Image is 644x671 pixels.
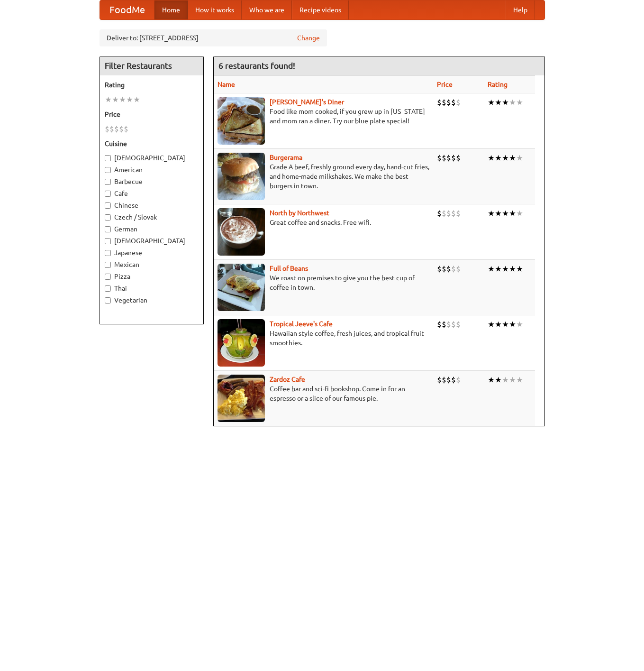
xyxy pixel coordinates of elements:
[451,319,456,330] li: $
[446,375,451,385] li: $
[105,202,111,209] input: Chinese
[488,153,495,163] li: ★
[516,208,523,219] li: ★
[105,272,199,281] label: Pizza
[495,264,502,274] li: ★
[516,97,523,108] li: ★
[218,81,235,88] a: Name
[456,319,461,330] li: $
[126,94,133,105] li: ★
[437,264,442,274] li: $
[105,285,111,292] input: Thai
[105,236,199,246] label: [DEMOGRAPHIC_DATA]
[218,319,265,367] img: jeeves.jpg
[270,98,344,106] a: [PERSON_NAME]'s Diner
[502,319,509,330] li: ★
[509,97,516,108] li: ★
[451,208,456,219] li: $
[451,375,456,385] li: $
[105,201,199,210] label: Chinese
[105,238,111,244] input: [DEMOGRAPHIC_DATA]
[297,33,320,43] a: Change
[270,376,305,383] b: Zardoz Cafe
[105,110,199,119] h5: Price
[509,208,516,219] li: ★
[105,295,199,305] label: Vegetarian
[437,319,442,330] li: $
[495,375,502,385] li: ★
[154,0,188,19] a: Home
[218,375,265,422] img: zardoz.jpg
[114,124,119,134] li: $
[502,153,509,163] li: ★
[488,375,495,385] li: ★
[100,0,154,19] a: FoodMe
[451,264,456,274] li: $
[270,265,308,272] b: Full of Beans
[446,264,451,274] li: $
[218,329,429,348] p: Hawaiian style coffee, fresh juices, and tropical fruit smoothies.
[506,0,535,19] a: Help
[270,154,302,161] a: Burgerama
[495,153,502,163] li: ★
[502,97,509,108] li: ★
[509,153,516,163] li: ★
[218,264,265,311] img: beans.jpg
[437,81,453,88] a: Price
[105,297,111,303] input: Vegetarian
[456,264,461,274] li: $
[456,153,461,163] li: $
[442,208,446,219] li: $
[442,153,446,163] li: $
[105,165,199,175] label: American
[218,107,429,126] p: Food like mom cooked, if you grew up in [US_STATE] and mom ran a diner. Try our blue plate special!
[488,97,495,108] li: ★
[105,212,199,222] label: Czech / Slovak
[488,208,495,219] li: ★
[516,319,523,330] li: ★
[442,264,446,274] li: $
[109,124,114,134] li: $
[446,97,451,108] li: $
[188,0,242,19] a: How it works
[100,56,203,75] h4: Filter Restaurants
[105,260,199,269] label: Mexican
[105,153,199,163] label: [DEMOGRAPHIC_DATA]
[442,319,446,330] li: $
[488,264,495,274] li: ★
[105,262,111,268] input: Mexican
[516,153,523,163] li: ★
[218,384,429,403] p: Coffee bar and sci-fi bookshop. Come in for an espresso or a slice of our famous pie.
[105,224,199,234] label: German
[456,97,461,108] li: $
[437,97,442,108] li: $
[105,139,199,148] h5: Cuisine
[119,124,124,134] li: $
[218,273,429,292] p: We roast on premises to give you the best cup of coffee in town.
[442,375,446,385] li: $
[495,97,502,108] li: ★
[105,124,109,134] li: $
[105,274,111,280] input: Pizza
[495,319,502,330] li: ★
[437,153,442,163] li: $
[218,61,295,70] ng-pluralize: 6 restaurants found!
[456,375,461,385] li: $
[451,97,456,108] li: $
[509,375,516,385] li: ★
[105,189,199,198] label: Cafe
[446,208,451,219] li: $
[451,153,456,163] li: $
[112,94,119,105] li: ★
[105,94,112,105] li: ★
[502,264,509,274] li: ★
[488,319,495,330] li: ★
[242,0,292,19] a: Who we are
[270,320,333,328] a: Tropical Jeeve's Cafe
[105,226,111,232] input: German
[105,191,111,197] input: Cafe
[124,124,128,134] li: $
[218,208,265,256] img: north.jpg
[509,319,516,330] li: ★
